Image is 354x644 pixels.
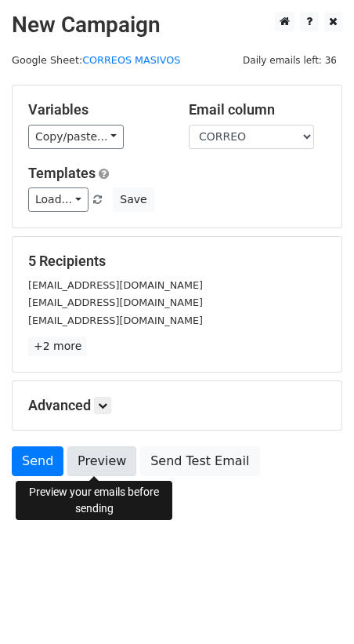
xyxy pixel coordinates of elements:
[28,337,87,356] a: +2 more
[28,297,203,308] small: [EMAIL_ADDRESS][DOMAIN_NAME]
[28,279,203,291] small: [EMAIL_ADDRESS][DOMAIN_NAME]
[28,397,326,414] h5: Advanced
[82,54,180,66] a: CORREOS MASIVOS
[28,253,326,270] h5: 5 Recipients
[140,446,259,476] a: Send Test Email
[28,187,88,212] a: Load...
[237,52,342,69] span: Daily emails left: 36
[67,446,136,476] a: Preview
[237,54,342,66] a: Daily emails left: 36
[12,12,342,38] h2: New Campaign
[28,125,124,149] a: Copy/paste...
[28,165,96,181] a: Templates
[16,481,172,520] div: Preview your emails before sending
[113,187,154,212] button: Save
[28,101,165,118] h5: Variables
[276,569,354,644] iframe: Chat Widget
[28,315,203,326] small: [EMAIL_ADDRESS][DOMAIN_NAME]
[189,101,326,118] h5: Email column
[12,446,63,476] a: Send
[276,569,354,644] div: Widget de chat
[12,54,180,66] small: Google Sheet:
